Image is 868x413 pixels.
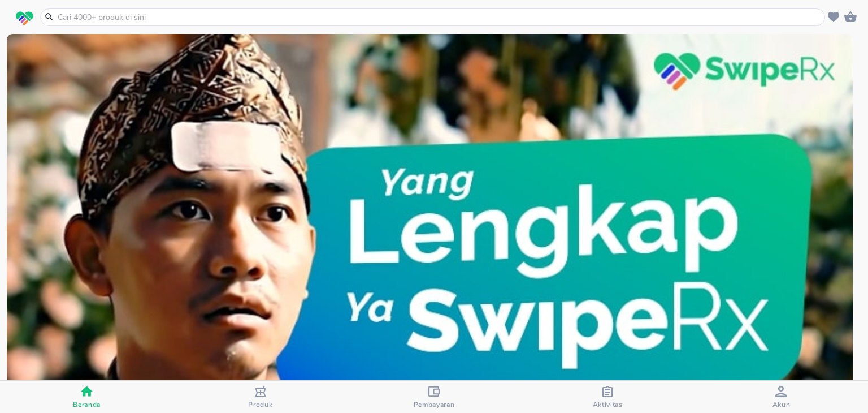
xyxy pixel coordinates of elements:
[16,11,33,26] img: logo_swiperx_s.bd005f3b.svg
[248,400,272,409] span: Produk
[695,381,868,413] button: Akun
[73,400,101,409] span: Beranda
[173,381,347,413] button: Produk
[521,381,695,413] button: Aktivitas
[57,11,822,23] input: Cari 4000+ produk di sini
[593,400,623,409] span: Aktivitas
[772,400,791,409] span: Akun
[347,381,520,413] button: Pembayaran
[414,400,455,409] span: Pembayaran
